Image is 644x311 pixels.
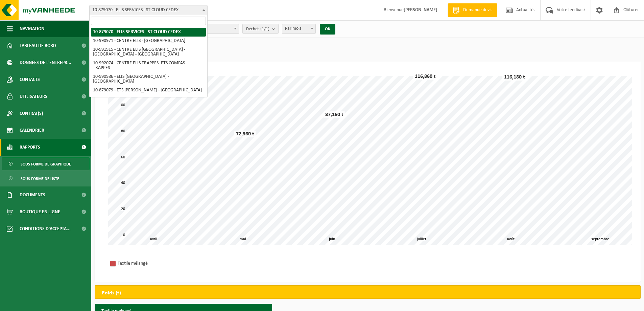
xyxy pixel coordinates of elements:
[320,24,335,35] button: OK
[20,37,56,54] span: Tableau de bord
[20,71,40,88] span: Contacts
[448,3,497,17] a: Demande devis
[282,24,316,34] span: Par mois
[324,111,345,118] div: 87,160 t
[91,45,206,59] li: 10-991915 - CENTRE ELIS [GEOGRAPHIC_DATA] - [GEOGRAPHIC_DATA] - [GEOGRAPHIC_DATA]
[404,7,437,13] strong: [PERSON_NAME]
[282,24,315,34] span: Par mois
[91,72,206,86] li: 10-990986 - ELIS [GEOGRAPHIC_DATA] - [GEOGRAPHIC_DATA]
[91,59,206,72] li: 10-992074 - CENTRE ELIS TRAPPES -ETS COMPAS - TRAPPES
[20,105,43,122] span: Contrat(s)
[20,220,71,237] span: Conditions d'accepta...
[413,73,437,80] div: 116,860 t
[91,86,206,95] li: 10-879079 - ETS [PERSON_NAME] - [GEOGRAPHIC_DATA]
[20,122,44,139] span: Calendrier
[91,28,206,37] li: 10-879070 - ELIS SERVICES - ST CLOUD CEDEX
[20,203,60,220] span: Boutique en ligne
[91,95,206,104] li: 10-879084 - [SWIFT_CODE] - BIC - [GEOGRAPHIC_DATA]
[234,131,256,137] div: 72,360 t
[21,158,71,171] span: Sous forme de graphique
[2,172,90,185] a: Sous forme de liste
[20,88,47,105] span: Utilisateurs
[20,54,71,71] span: Données de l'entrepr...
[502,74,527,81] div: 116,180 t
[95,286,128,301] h2: Poids (t)
[89,5,208,15] span: 10-879070 - ELIS SERVICES - ST CLOUD CEDEX
[91,37,206,45] li: 10-990971 - CENTRE ELIS - [GEOGRAPHIC_DATA]
[20,139,40,156] span: Rapports
[242,24,279,34] button: Déchet(1/1)
[260,27,269,31] count: (1/1)
[20,186,45,203] span: Documents
[20,20,44,37] span: Navigation
[461,7,494,14] span: Demande devis
[246,24,269,34] span: Déchet
[21,172,59,185] span: Sous forme de liste
[90,5,207,15] span: 10-879070 - ELIS SERVICES - ST CLOUD CEDEX
[118,259,206,268] div: Textile mélangé
[2,157,90,170] a: Sous forme de graphique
